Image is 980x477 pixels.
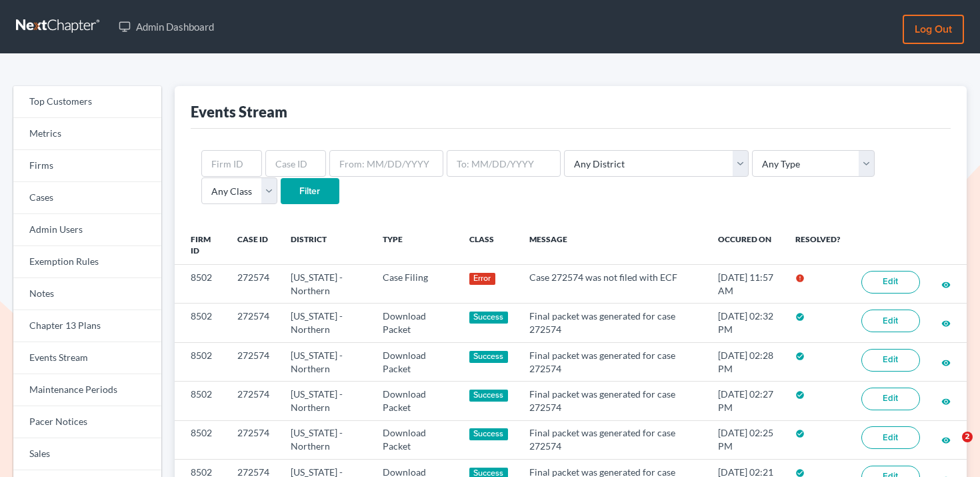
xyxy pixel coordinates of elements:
td: Download Packet [372,342,459,381]
td: 8502 [175,342,227,381]
input: From: MM/DD/YYYY [329,150,443,177]
input: Firm ID [201,150,262,177]
iframe: Intercom live chat [935,432,967,464]
a: visibility [941,317,951,328]
th: Case ID [227,226,280,265]
a: Notes [13,278,161,310]
a: Edit [861,426,920,449]
th: Occured On [707,226,785,265]
td: 8502 [175,265,227,304]
td: Final packet was generated for case 272574 [519,382,707,420]
a: Admin Users [13,214,161,246]
input: To: MM/DD/YYYY [447,150,561,177]
td: Case Filing [372,265,459,304]
input: Filter [281,178,339,205]
td: [DATE] 11:57 AM [707,265,785,304]
th: Resolved? [785,226,851,265]
a: visibility [941,278,951,290]
td: [DATE] 02:32 PM [707,304,785,342]
a: Admin Dashboard [112,15,221,39]
td: 8502 [175,420,227,459]
td: [US_STATE] - Northern [280,304,371,342]
a: visibility [941,356,951,368]
a: Edit [861,349,920,372]
span: 2 [962,432,973,442]
i: check_circle [795,390,805,400]
a: Edit [861,310,920,332]
th: Message [519,226,707,265]
a: Metrics [13,118,161,150]
td: Download Packet [372,382,459,420]
td: Download Packet [372,420,459,459]
td: Download Packet [372,304,459,342]
td: 272574 [227,265,280,304]
input: Case ID [265,150,326,177]
td: 272574 [227,382,280,420]
td: [US_STATE] - Northern [280,265,371,304]
a: Log out [903,15,964,44]
td: Final packet was generated for case 272574 [519,304,707,342]
a: Pacer Notices [13,406,161,438]
div: Success [469,351,508,363]
td: [US_STATE] - Northern [280,420,371,459]
i: check_circle [795,429,805,438]
td: [US_STATE] - Northern [280,342,371,381]
td: 272574 [227,342,280,381]
a: Cases [13,182,161,214]
a: Events Stream [13,342,161,374]
td: 272574 [227,304,280,342]
td: [DATE] 02:25 PM [707,420,785,459]
a: Sales [13,438,161,470]
td: [DATE] 02:28 PM [707,342,785,381]
td: 8502 [175,382,227,420]
i: check_circle [795,312,805,322]
i: visibility [941,358,951,368]
div: Success [469,390,508,402]
div: Success [469,312,508,324]
i: visibility [941,280,951,290]
td: 8502 [175,304,227,342]
a: Chapter 13 Plans [13,310,161,342]
div: Error [469,273,495,285]
i: visibility [941,319,951,328]
a: visibility [941,395,951,406]
th: Firm ID [175,226,227,265]
th: Type [372,226,459,265]
a: Top Customers [13,86,161,118]
td: [US_STATE] - Northern [280,382,371,420]
div: Success [469,428,508,440]
i: check_circle [795,352,805,361]
td: Final packet was generated for case 272574 [519,342,707,381]
i: visibility [941,397,951,406]
td: Case 272574 was not filed with ECF [519,265,707,304]
a: Maintenance Periods [13,374,161,406]
th: District [280,226,371,265]
th: Class [459,226,519,265]
i: error [795,274,805,283]
td: Final packet was generated for case 272574 [519,420,707,459]
div: Events Stream [191,102,287,121]
td: [DATE] 02:27 PM [707,382,785,420]
td: 272574 [227,420,280,459]
a: Exemption Rules [13,246,161,278]
a: Firms [13,150,161,182]
a: Edit [861,388,920,410]
a: Edit [861,271,920,294]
